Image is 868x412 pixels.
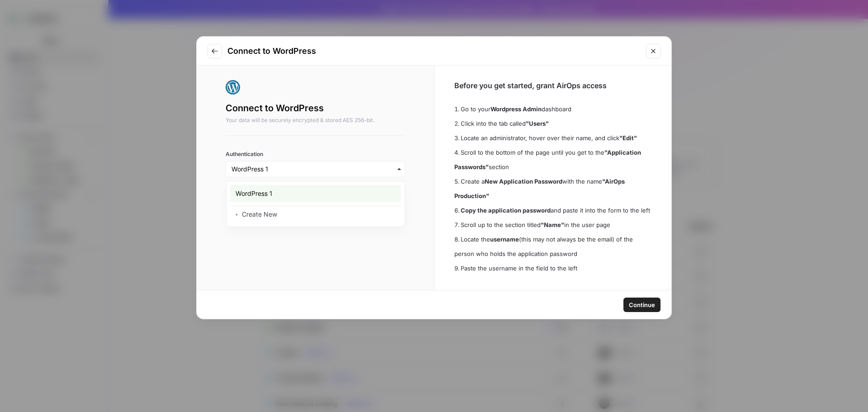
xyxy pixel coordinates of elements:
li: Click into the tab called [454,116,652,131]
li: Create a with the name [454,174,652,203]
div: ﹢ Create New [230,206,401,223]
strong: "Edit" [619,134,637,142]
button: Go to previous step [208,44,222,58]
strong: New Application Password [485,178,562,185]
li: Locate the (this may not always be the email) of the person who holds the application password [454,232,652,261]
label: Authentication [226,150,405,158]
h2: Connect to WordPress [227,45,641,57]
button: Close modal [646,44,660,58]
strong: Copy the application password [461,207,551,214]
li: Go to your dashboard [454,102,652,116]
p: Your data will be securely encrypted & stored AES 256-bit. [226,116,405,124]
span: Continue [629,300,655,309]
li: Scroll to the bottom of the page until you get to the section [454,145,652,174]
button: Continue [623,298,660,312]
strong: Wordpress Admin [491,105,542,113]
li: Paste the username in the field to the left [454,261,652,275]
li: Scroll up to the section titled in the user page [454,218,652,232]
input: WordPress 1 [231,165,399,174]
li: Locate an administrator, hover over their name, and click [454,131,652,145]
strong: "Users" [526,120,549,127]
strong: username [490,236,519,243]
li: and paste it into the form to the left [454,203,652,218]
div: WordPress 1 [230,185,401,202]
strong: "Name" [541,221,564,228]
h2: Connect to WordPress [226,102,405,114]
h3: Before you get started, grant AirOps access [454,80,652,91]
